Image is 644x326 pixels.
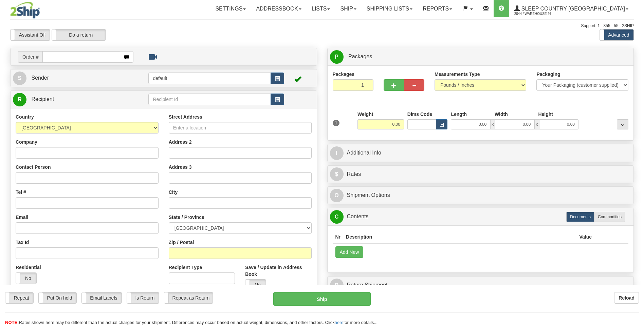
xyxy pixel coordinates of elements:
[52,29,106,40] label: Do a return
[13,72,26,85] span: S
[418,0,457,17] a: Reports
[31,75,49,81] span: Sender
[5,292,33,303] label: Repeat
[330,279,344,292] span: R
[127,292,159,303] label: Is Return
[520,6,625,12] span: Sleep Country [GEOGRAPHIC_DATA]
[330,146,344,160] span: I
[330,50,344,64] span: P
[16,264,41,271] label: Residential
[169,114,202,120] label: Street Address
[169,214,204,221] label: State / Province
[16,189,26,196] label: Tel #
[594,212,625,222] label: Commodities
[333,231,344,243] th: Nr
[330,50,631,64] a: P Packages
[148,94,271,105] input: Recipient Id
[330,210,631,224] a: CContents
[333,71,355,78] label: Packages
[5,320,19,325] span: NOTE:
[16,214,28,221] label: Email
[169,164,192,170] label: Address 3
[16,164,51,170] label: Contact Person
[16,239,29,246] label: Tax Id
[13,93,26,106] span: R
[330,210,344,224] span: C
[490,119,495,129] span: x
[148,73,271,84] input: Sender Id
[210,0,251,17] a: Settings
[169,139,192,145] label: Address 2
[39,292,76,303] label: Put On hold
[330,167,344,181] span: $
[13,93,133,106] a: R Recipient
[169,239,194,246] label: Zip / Postal
[335,0,361,17] a: Ship
[169,189,178,196] label: City
[534,119,539,129] span: x
[628,128,643,198] iframe: chat widget
[335,246,364,258] button: Add New
[82,292,122,303] label: Email Labels
[13,71,148,85] a: S Sender
[10,2,40,19] img: logo2044.jpg
[614,292,639,304] button: Reload
[164,292,213,303] label: Repeat as Return
[536,71,560,78] label: Packaging
[343,231,576,243] th: Description
[31,96,54,102] span: Recipient
[362,0,418,17] a: Shipping lists
[330,189,344,202] span: O
[407,111,432,118] label: Dims Code
[16,139,37,145] label: Company
[435,71,480,78] label: Measurements Type
[348,54,372,59] span: Packages
[273,292,370,306] button: Ship
[169,122,312,134] input: Enter a location
[333,120,340,126] span: 1
[251,0,307,17] a: Addressbook
[514,11,565,17] span: 2044 / Warehouse 97
[330,146,631,160] a: IAdditional Info
[330,278,631,292] a: RReturn Shipment
[330,167,631,181] a: $Rates
[600,29,633,40] label: Advanced
[509,0,633,17] a: Sleep Country [GEOGRAPHIC_DATA] 2044 / Warehouse 97
[245,264,311,278] label: Save / Update in Address Book
[538,111,553,118] label: Height
[335,320,344,325] a: here
[245,280,266,290] label: No
[169,264,202,271] label: Recipient Type
[495,111,508,118] label: Width
[11,29,50,40] label: Assistant Off
[10,23,634,29] div: Support: 1 - 855 - 55 - 2SHIP
[16,273,36,284] label: No
[18,51,42,63] span: Order #
[566,212,594,222] label: Documents
[451,111,467,118] label: Length
[617,119,628,129] div: ...
[307,0,335,17] a: Lists
[330,188,631,202] a: OShipment Options
[357,111,373,118] label: Weight
[576,231,594,243] th: Value
[619,295,634,301] b: Reload
[16,114,34,120] label: Country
